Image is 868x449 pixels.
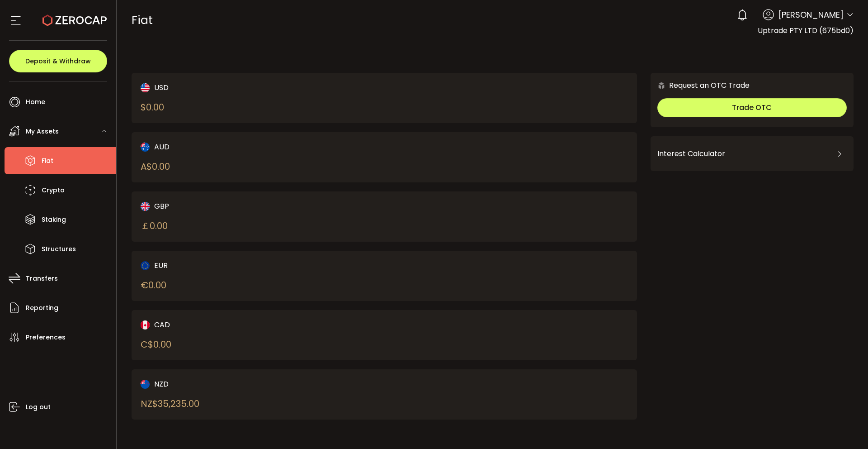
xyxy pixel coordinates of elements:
[42,243,76,256] span: Structures
[657,81,665,90] img: 6nGpN7MZ9FLuBP83NiajKbTRY4UzlzQtBKtCrLLspmCkSvCZHBKvY3NxgQaT5JnOQREvtQ257bXeeSTueZfAPizblJ+Fe8JwA...
[657,98,847,117] button: Trade OTC
[26,125,59,138] span: My Assets
[778,9,844,21] span: [PERSON_NAME]
[141,338,171,351] div: C$ 0.00
[141,219,168,233] div: ￡ 0.00
[141,201,360,212] div: GBP
[9,50,107,72] button: Deposit & Withdraw
[25,58,91,64] span: Deposit & Withdraw
[26,331,66,344] span: Preferences
[732,102,772,113] span: Trade OTC
[758,25,854,36] span: Uptrade PTY LTD (675bd0)
[42,184,65,197] span: Crypto
[823,406,868,449] iframe: Chat Widget
[132,12,153,28] span: Fiat
[657,143,847,165] div: Interest Calculator
[26,301,58,315] span: Reporting
[141,278,166,292] div: € 0.00
[141,82,360,93] div: USD
[26,401,51,414] span: Log out
[141,319,360,330] div: CAD
[141,100,164,114] div: $ 0.00
[141,261,150,270] img: eur_portfolio.svg
[141,83,150,92] img: usd_portfolio.svg
[141,320,150,330] img: cad_portfolio.svg
[141,202,150,211] img: gbp_portfolio.svg
[141,260,360,271] div: EUR
[26,272,58,285] span: Transfers
[141,397,199,411] div: NZ$ 35,235.00
[651,80,750,91] div: Request an OTC Trade
[141,378,360,390] div: NZD
[141,143,150,152] img: aud_portfolio.svg
[26,96,45,109] span: Home
[141,141,360,153] div: AUD
[141,380,150,389] img: nzd_portfolio.svg
[42,213,66,226] span: Staking
[42,154,53,167] span: Fiat
[141,160,170,173] div: A$ 0.00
